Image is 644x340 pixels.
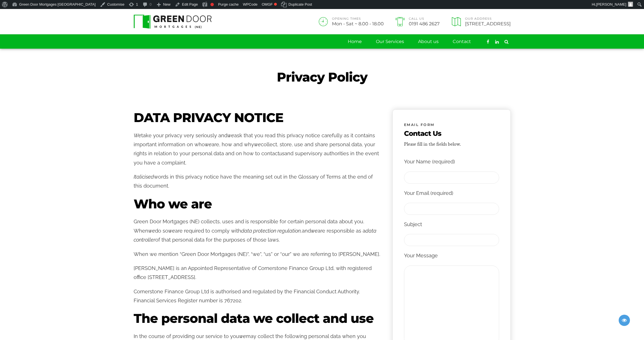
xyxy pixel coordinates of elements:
[404,140,461,149] div: Please fill in the fields below.
[404,189,499,198] p: Your Email (required)
[134,250,381,259] p: When we mention “Green Door Mortgages (NE)”, “we”, “us” or “our” we are referring to [PERSON_NAME].
[465,17,511,21] span: Our Address
[168,228,175,234] em: we
[404,129,461,138] span: Contact Us
[450,17,510,26] a: Our Address[STREET_ADDRESS]
[332,17,384,21] span: OPENING TIMES
[409,21,440,26] span: 0191 486 2627
[332,21,384,26] span: Mon - Sat ~ 8.00 - 18.00
[279,150,284,156] em: us
[404,157,499,166] p: Your Name (required)
[134,174,154,180] em: Italicised
[404,122,435,128] span: EMAIL FORM
[348,35,362,49] a: Home
[210,3,214,6] div: Focus keyphrase not set
[394,17,440,26] a: Call Us0191 486 2627
[254,141,261,147] em: we
[134,217,381,244] p: Green Door Mortgages (NE) collects, uses and is responsible for certain personal data about you. ...
[227,132,234,138] em: we
[311,228,318,234] em: we
[619,315,630,326] span: Edit/Preview
[596,2,626,6] span: [PERSON_NAME]
[465,21,511,26] span: [STREET_ADDRESS]
[134,172,381,191] p: words in this privacy notice have the meaning set out in the Glossary of Terms at the end of this...
[148,228,155,234] em: we
[134,264,381,282] p: [PERSON_NAME] is an Appointed Representative of Cornerstone Finance Group Ltd, with registered of...
[418,35,439,49] a: About us
[134,15,212,29] img: Green Door Mortgages North East
[134,132,141,138] em: We
[404,220,499,229] p: Subject
[277,69,367,85] span: Privacy Policy
[134,131,381,168] p: take your privacy very seriously and ask that you read this privacy notice carefully as it contai...
[134,196,381,212] h1: Who we are
[205,141,212,147] em: we
[239,333,246,339] em: we
[376,35,404,49] a: Our Services
[241,228,302,234] em: data protection regulation,
[134,310,381,327] h1: The personal data we collect and use
[134,287,381,305] p: Cornerstone Finance Group Ltd is authorised and regulated by the Financial Conduct Authority. Fin...
[404,251,499,260] p: Your Message
[134,109,381,126] h1: DATA PRIVACY NOTICE
[453,35,471,49] a: Contact
[409,17,440,21] span: Call Us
